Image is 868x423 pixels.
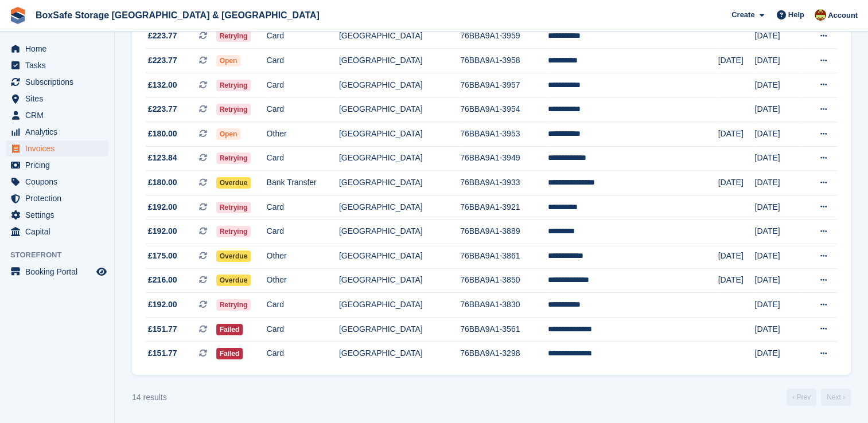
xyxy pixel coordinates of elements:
[216,30,251,42] span: Retrying
[216,80,251,91] span: Retrying
[460,49,548,73] td: 76BBA9A1-3958
[718,268,755,293] td: [DATE]
[339,97,460,122] td: [GEOGRAPHIC_DATA]
[25,107,94,123] span: CRM
[267,73,339,97] td: Card
[821,389,851,406] a: Next
[731,9,754,21] span: Create
[754,195,802,220] td: [DATE]
[754,97,802,122] td: [DATE]
[216,152,251,164] span: Retrying
[460,122,548,147] td: 76BBA9A1-3953
[339,244,460,269] td: [GEOGRAPHIC_DATA]
[216,250,251,262] span: Overdue
[216,324,243,335] span: Failed
[148,323,177,335] span: £151.77
[267,195,339,220] td: Card
[339,24,460,49] td: [GEOGRAPHIC_DATA]
[148,79,177,91] span: £132.00
[6,157,108,173] a: menu
[718,49,755,73] td: [DATE]
[25,140,94,156] span: Invoices
[754,268,802,293] td: [DATE]
[339,73,460,97] td: [GEOGRAPHIC_DATA]
[460,244,548,269] td: 76BBA9A1-3861
[754,317,802,342] td: [DATE]
[267,244,339,269] td: Other
[339,268,460,293] td: [GEOGRAPHIC_DATA]
[9,7,26,24] img: stora-icon-8386f47178a22dfd0bd8f6a31ec36ba5ce8667c1dd55bd0f319d3a0aa187defe.svg
[460,171,548,195] td: 76BBA9A1-3933
[216,299,251,311] span: Retrying
[267,268,339,293] td: Other
[718,244,755,269] td: [DATE]
[216,128,241,140] span: Open
[815,9,826,21] img: Kim
[6,107,108,123] a: menu
[148,250,177,262] span: £175.00
[754,342,802,366] td: [DATE]
[25,224,94,240] span: Capital
[339,171,460,195] td: [GEOGRAPHIC_DATA]
[148,274,177,286] span: £216.00
[267,49,339,73] td: Card
[267,171,339,195] td: Bank Transfer
[339,317,460,342] td: [GEOGRAPHIC_DATA]
[25,41,94,57] span: Home
[460,342,548,366] td: 76BBA9A1-3298
[148,347,177,359] span: £151.77
[6,41,108,57] a: menu
[460,220,548,244] td: 76BBA9A1-3889
[6,74,108,90] a: menu
[460,317,548,342] td: 76BBA9A1-3561
[267,317,339,342] td: Card
[148,299,177,311] span: £192.00
[754,244,802,269] td: [DATE]
[339,293,460,318] td: [GEOGRAPHIC_DATA]
[754,171,802,195] td: [DATE]
[267,24,339,49] td: Card
[25,57,94,73] span: Tasks
[216,275,251,286] span: Overdue
[132,391,167,404] div: 14 results
[25,207,94,223] span: Settings
[6,190,108,206] a: menu
[754,49,802,73] td: [DATE]
[267,97,339,122] td: Card
[216,104,251,115] span: Retrying
[31,6,324,25] a: BoxSafe Storage [GEOGRAPHIC_DATA] & [GEOGRAPHIC_DATA]
[6,224,108,240] a: menu
[267,220,339,244] td: Card
[267,293,339,318] td: Card
[6,124,108,140] a: menu
[6,174,108,190] a: menu
[216,177,251,189] span: Overdue
[148,54,177,66] span: £223.77
[25,74,94,90] span: Subscriptions
[10,249,114,261] span: Storefront
[754,293,802,318] td: [DATE]
[460,73,548,97] td: 76BBA9A1-3957
[754,220,802,244] td: [DATE]
[339,342,460,366] td: [GEOGRAPHIC_DATA]
[718,171,755,195] td: [DATE]
[754,73,802,97] td: [DATE]
[25,190,94,206] span: Protection
[25,174,94,190] span: Coupons
[788,9,804,21] span: Help
[460,97,548,122] td: 76BBA9A1-3954
[148,128,177,140] span: £180.00
[754,24,802,49] td: [DATE]
[787,389,816,406] a: Previous
[460,293,548,318] td: 76BBA9A1-3830
[460,146,548,171] td: 76BBA9A1-3949
[460,268,548,293] td: 76BBA9A1-3850
[148,152,177,164] span: £123.84
[148,177,177,189] span: £180.00
[784,389,853,406] nav: Page
[25,157,94,173] span: Pricing
[339,220,460,244] td: [GEOGRAPHIC_DATA]
[754,122,802,147] td: [DATE]
[6,207,108,223] a: menu
[95,265,108,279] a: Preview store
